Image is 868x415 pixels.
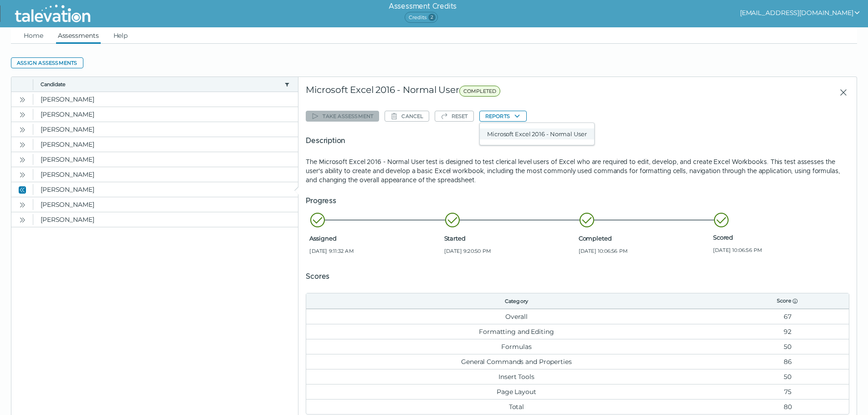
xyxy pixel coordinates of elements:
[306,339,726,354] td: Formulas
[33,212,298,227] clr-dg-cell: [PERSON_NAME]
[17,109,28,120] button: Open
[33,122,298,137] clr-dg-cell: [PERSON_NAME]
[435,111,474,122] button: Reset
[306,309,726,324] td: Overall
[579,235,709,242] span: Completed
[19,111,26,118] cds-icon: Open
[19,216,26,224] cds-icon: Open
[19,156,26,164] cds-icon: Open
[17,154,28,165] button: Open
[17,124,28,135] button: Open
[480,128,594,139] button: Microsoft Excel 2016 - Normal User
[740,7,861,18] button: show user actions
[405,12,438,23] span: Credits
[713,234,844,241] span: Scored
[444,247,575,255] span: [DATE] 9:20:50 PM
[33,197,298,212] clr-dg-cell: [PERSON_NAME]
[726,339,849,354] td: 50
[389,1,457,12] h6: Assessment Credits
[726,293,849,309] th: Score
[11,2,94,25] img: Talevation_Logo_Transparent_white.png
[726,324,849,339] td: 92
[444,235,575,242] span: Started
[306,293,726,309] th: Category
[19,141,26,149] cds-icon: Open
[22,27,45,44] a: Home
[726,384,849,399] td: 75
[17,139,28,150] button: Open
[17,169,28,180] button: Open
[306,324,726,339] td: Formatting and Editing
[306,271,849,282] h5: Scores
[306,195,849,206] h5: Progress
[19,96,26,103] cds-icon: Open
[17,214,28,225] button: Open
[19,201,26,209] cds-icon: Open
[726,399,849,414] td: 80
[306,135,849,146] h5: Description
[33,137,298,152] clr-dg-cell: [PERSON_NAME]
[309,235,440,242] span: Assigned
[17,94,28,105] button: Open
[33,182,298,197] clr-dg-cell: [PERSON_NAME]
[19,126,26,133] cds-icon: Open
[283,81,291,88] button: candidate filter
[112,27,130,44] a: Help
[17,184,28,195] button: Close
[41,81,281,88] button: Candidate
[306,369,726,384] td: Insert Tools
[306,384,726,399] td: Page Layout
[19,171,26,179] cds-icon: Open
[726,309,849,324] td: 67
[726,369,849,384] td: 50
[11,57,83,68] button: Assign assessments
[33,92,298,107] clr-dg-cell: [PERSON_NAME]
[385,111,429,122] button: Cancel
[459,86,501,97] span: COMPLETED
[17,199,28,210] button: Open
[579,247,709,255] span: [DATE] 10:06:56 PM
[306,111,379,122] button: Take assessment
[33,107,298,122] clr-dg-cell: [PERSON_NAME]
[309,247,440,255] span: [DATE] 9:11:32 AM
[479,111,527,122] button: Reports
[428,14,436,21] span: 2
[713,246,844,254] span: [DATE] 10:06:56 PM
[306,157,849,184] p: The Microsoft Excel 2016 - Normal User test is designed to test clerical level users of Excel who...
[306,399,726,414] td: Total
[56,27,101,44] a: Assessments
[726,354,849,369] td: 86
[33,167,298,182] clr-dg-cell: [PERSON_NAME]
[306,84,668,101] div: Microsoft Excel 2016 - Normal User
[832,84,849,101] button: Close
[19,186,26,194] cds-icon: Close
[306,354,726,369] td: General Commands and Properties
[33,152,298,167] clr-dg-cell: [PERSON_NAME]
